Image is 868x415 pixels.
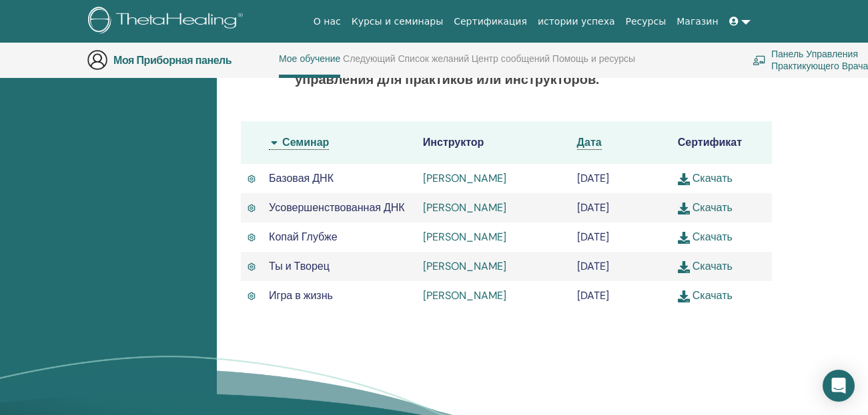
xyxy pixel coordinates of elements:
img: chalkboard-teacher.svg [753,55,766,65]
ya-tr-span: Ресурсы [626,16,667,27]
ya-tr-span: Список желаний [398,53,469,65]
a: Центр сообщений [472,53,550,75]
a: Скачать [678,259,733,273]
a: Скачать [678,171,733,185]
ya-tr-span: [DATE] [577,171,609,185]
ya-tr-span: [DATE] [577,201,609,214]
a: истории успеха [532,9,620,34]
a: Следующий [343,53,396,75]
a: Мое обучение [279,53,340,78]
ya-tr-span: Инструктор [423,135,484,149]
img: download.svg [678,290,690,302]
a: [PERSON_NAME] [423,288,506,302]
a: [PERSON_NAME] [423,201,506,214]
img: download.svg [678,173,690,185]
img: download.svg [678,261,690,273]
ya-tr-span: [DATE] [577,259,609,273]
ya-tr-span: [DATE] [577,230,609,244]
a: О нас [308,9,346,34]
ya-tr-span: Скачать [693,171,733,185]
ya-tr-span: Следующий [343,53,396,65]
a: Ресурсы [620,9,672,34]
ya-tr-span: Для получения дополнительной информации посетите панель управления для практиков или инструкторов. [295,51,713,88]
ya-tr-span: Дата [577,135,602,149]
a: Скачать [678,201,733,214]
a: [PERSON_NAME] [423,259,506,273]
img: Активный Сертификат [248,203,256,214]
img: download.svg [678,203,690,214]
ya-tr-span: [DATE] [577,288,609,302]
a: Скачать [678,288,733,302]
div: Откройте Интерком-Мессенджер [823,370,855,402]
ya-tr-span: Помощь и ресурсы [552,53,635,65]
ya-tr-span: Усовершенствованная ДНК [269,201,405,214]
ya-tr-span: Базовая ДНК [269,171,334,185]
img: download.svg [678,232,690,244]
a: Дата [577,135,602,150]
a: [PERSON_NAME] [423,230,506,244]
img: Активный Сертификат [248,173,256,185]
ya-tr-span: Сертификат [678,135,742,149]
a: [PERSON_NAME] [423,171,506,185]
a: Скачать [678,230,733,244]
ya-tr-span: Магазин [677,16,718,27]
a: Магазин [671,9,723,34]
ya-tr-span: Курсы и семинары [352,16,444,27]
ya-tr-span: Ты и Творец [269,259,330,273]
a: Сертификация [448,9,532,34]
img: Активный Сертификат [248,232,256,243]
img: Активный Сертификат [248,261,256,272]
ya-tr-span: Мое обучение [279,53,340,65]
img: generic-user-icon.jpg [87,49,108,71]
ya-tr-span: Моя Приборная панель [113,53,232,67]
ya-tr-span: истории успеха [538,16,615,27]
a: Курсы и семинары [346,9,449,34]
img: Активный Сертификат [248,290,256,302]
ya-tr-span: О нас [314,16,341,27]
a: Список желаний [398,53,469,75]
ya-tr-span: Игра в жизнь [269,288,333,302]
a: Помощь и ресурсы [552,53,635,75]
img: logo.png [88,7,248,37]
ya-tr-span: Центр сообщений [472,53,550,65]
ya-tr-span: Копай Глубже [269,230,338,244]
ya-tr-span: Сертификация [454,16,527,27]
